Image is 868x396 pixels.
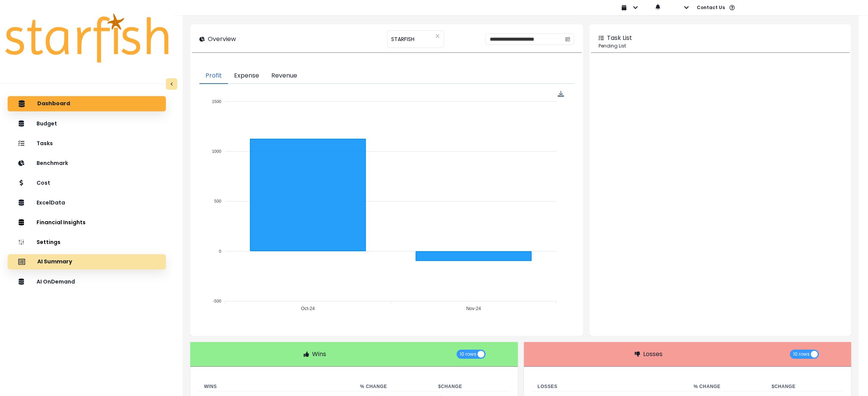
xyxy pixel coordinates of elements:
[199,68,228,84] button: Profit
[8,96,166,111] button: Dashboard
[8,274,166,289] button: AI OnDemand
[607,33,632,43] p: Task List
[8,136,166,151] button: Tasks
[8,234,166,250] button: Settings
[214,199,221,203] tspan: 500
[265,68,303,84] button: Revenue
[599,43,842,49] p: Pending List
[467,306,481,312] tspan: Nov-24
[8,195,166,210] button: ExcelData
[37,140,53,147] p: Tasks
[37,279,75,285] p: AI OnDemand
[219,249,221,253] tspan: 0
[37,258,72,265] p: AI Summary
[198,382,354,391] th: Wins
[558,91,564,97] img: Download Profit
[766,382,844,391] th: $ Change
[37,180,50,186] p: Cost
[793,350,810,359] span: 10 rows
[435,34,440,38] svg: close
[391,31,414,47] span: STARFISH
[213,299,221,303] tspan: -500
[558,91,564,97] div: Menu
[643,350,663,359] p: Losses
[228,68,265,84] button: Expense
[212,149,221,154] tspan: 1000
[460,350,476,359] span: 10 rows
[354,382,432,391] th: % Change
[8,254,166,269] button: AI Summary
[8,116,166,131] button: Budget
[565,36,570,42] svg: calendar
[37,160,68,166] p: Benchmark
[8,155,166,171] button: Benchmark
[432,382,510,391] th: $ Change
[37,200,65,206] p: ExcelData
[37,100,70,107] p: Dashboard
[212,99,221,104] tspan: 1500
[37,120,57,127] p: Budget
[301,306,315,312] tspan: Oct-24
[688,382,766,391] th: % Change
[435,32,440,40] button: Clear
[208,35,236,44] p: Overview
[312,350,326,359] p: Wins
[532,382,688,391] th: Losses
[8,215,166,230] button: Financial Insights
[8,175,166,190] button: Cost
